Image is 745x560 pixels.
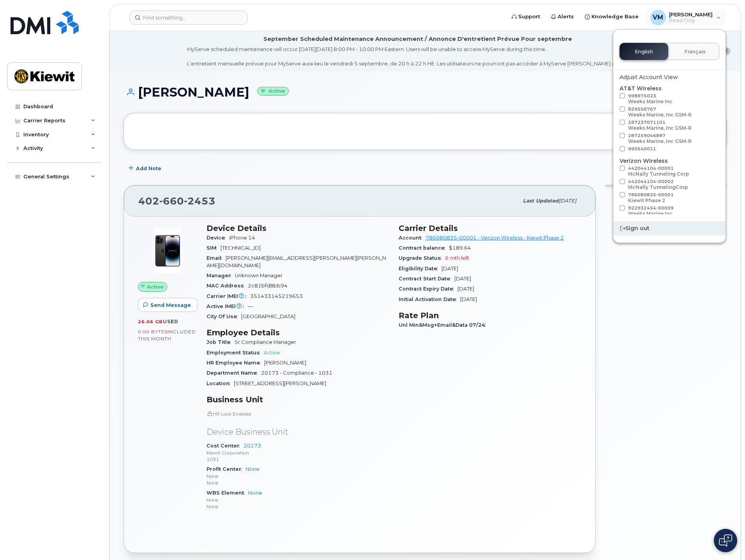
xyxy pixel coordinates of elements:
[248,490,262,496] a: None
[138,195,215,207] span: 402
[628,205,674,217] span: 922932454-00009
[207,473,389,479] p: None
[207,245,221,251] span: SIM
[257,87,289,96] small: Active
[248,283,288,289] span: 2c81bfd8bb94
[207,449,389,456] p: Kiewit Corporation
[425,235,564,241] a: 786080835-00001 - Verizon Wireless - Kiewit Phase 2
[207,360,264,366] span: HR Employee Name
[449,245,471,251] span: $189.64
[207,426,389,438] p: Device Business Unit
[248,303,253,309] span: —
[235,273,282,278] span: Unknown Manager
[628,184,688,190] div: McNally TunnelingCorp
[628,166,689,177] span: 442044104-00001
[245,466,260,472] a: None
[399,245,449,251] span: Contract balance
[628,192,674,203] span: 786080835-00001
[628,179,688,190] span: 442044104-00002
[628,133,692,144] span: 287259046887
[138,329,168,335] span: 0.00 Bytes
[207,283,248,289] span: MAC Address
[207,339,235,345] span: Job Title
[207,490,248,496] span: WBS Element
[559,198,576,204] span: [DATE]
[207,273,235,278] span: Manager
[138,329,196,342] span: included this month
[124,85,727,99] h1: [PERSON_NAME]
[207,410,389,417] p: HR Lock Enabled
[207,313,241,319] span: City Of Use
[207,293,250,299] span: Carrier IMEI
[399,296,460,302] span: Initial Activation Date
[207,235,229,241] span: Device
[261,370,332,376] span: 20173 - Compliance - 1031
[264,350,280,356] span: Active
[399,286,457,292] span: Contract Expiry Date
[207,224,389,233] h3: Device Details
[144,227,191,274] img: image20231002-3703462-njx0qo.jpeg
[454,276,471,282] span: [DATE]
[207,328,389,337] h3: Employee Details
[457,286,474,292] span: [DATE]
[628,125,692,131] div: Weeks Marine, Inc GSM-R
[187,46,649,67] div: MyServe scheduled maintenance will occur [DATE][DATE] 8:00 PM - 10:00 PM Eastern. Users will be u...
[628,93,673,104] span: 998975023
[244,443,261,449] a: 20173
[460,296,477,302] span: [DATE]
[445,255,469,261] span: 6 mth left
[207,350,264,356] span: Employment Status
[628,146,656,151] span: 990540011
[207,303,248,309] span: Active IMEI
[613,221,726,236] div: Sign out
[628,211,674,217] div: Weeks Marine Inc
[399,235,425,241] span: Account
[207,380,234,386] span: Location
[399,311,581,320] h3: Rate Plan
[150,301,191,309] span: Send Message
[620,85,719,154] div: AT&T Wireless
[628,99,673,104] div: Weeks Marine Inc
[138,319,163,324] span: 26.06 GB
[628,171,689,177] div: McNally Tunneling Corp
[138,298,198,312] button: Send Message
[628,120,692,131] span: 287237071101
[264,360,306,366] span: [PERSON_NAME]
[684,49,706,55] span: Français
[207,255,226,261] span: Email
[628,197,674,203] div: Kiewit Phase 2
[207,255,386,268] span: [PERSON_NAME][EMAIL_ADDRESS][PERSON_NAME][PERSON_NAME][DOMAIN_NAME]
[620,157,719,218] div: Verizon Wireless
[124,162,168,176] button: Add Note
[207,456,389,463] p: 1031
[159,195,184,207] span: 660
[207,466,245,472] span: Profit Center
[628,138,692,144] div: Weeks Marine, Inc GSM-R
[235,339,296,345] span: Sr Compliance Manager
[241,313,295,319] span: [GEOGRAPHIC_DATA]
[221,245,261,251] span: [TECHNICAL_ID]
[399,276,454,282] span: Contract Start Date
[184,195,215,207] span: 2453
[263,35,572,43] div: September Scheduled Maintenance Announcement / Annonce D'entretient Prévue Pour septembre
[399,255,445,261] span: Upgrade Status
[207,497,389,503] p: None
[229,235,255,241] span: iPhone 14
[399,266,441,271] span: Eligibility Date
[523,198,559,204] span: Last updated
[136,165,161,172] span: Add Note
[399,224,581,233] h3: Carrier Details
[399,322,489,328] span: Unl Min&Msg+Email&Data 07/24
[441,266,458,271] span: [DATE]
[207,370,261,376] span: Department Name
[207,503,389,510] p: None
[620,73,719,81] div: Adjust Account View
[207,443,244,449] span: Cost Center
[234,380,326,386] span: [STREET_ADDRESS][PERSON_NAME]
[163,319,178,324] span: used
[628,112,692,118] div: Weeks Marine, Inc GSM-R
[628,106,692,118] span: 829556767
[207,395,389,404] h3: Business Unit
[207,479,389,486] p: None
[147,283,164,291] span: Active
